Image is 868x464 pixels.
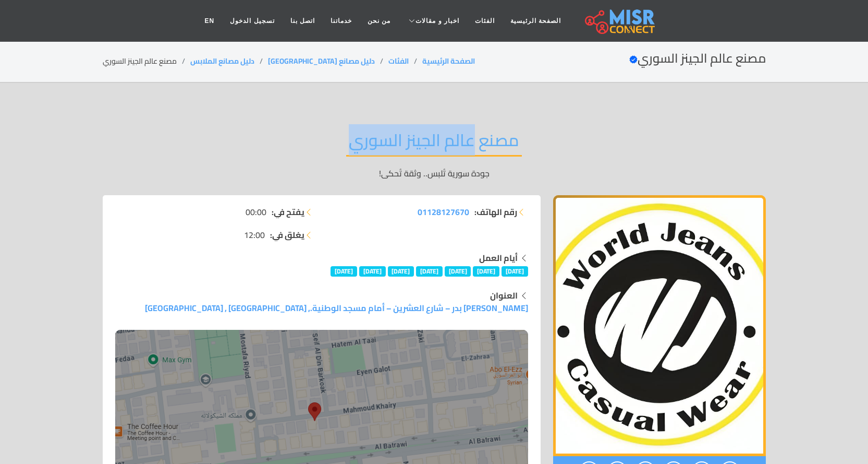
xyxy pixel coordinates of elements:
a: الفئات [388,54,409,68]
span: 12:00 [244,229,265,241]
span: [DATE] [359,266,386,277]
span: اخبار و مقالات [415,16,459,26]
a: اخبار و مقالات [398,11,467,31]
strong: العنوان [490,288,518,303]
a: الفئات [467,11,503,31]
span: [DATE] [473,266,499,277]
span: 00:00 [246,206,266,218]
span: 01128127670 [418,204,469,220]
strong: أيام العمل [479,250,518,266]
span: [DATE] [416,266,443,277]
a: تسجيل الدخول [222,11,282,31]
img: مصنع عالم الجينز السوري [553,195,766,456]
h2: مصنع عالم الجينز السوري [629,51,766,66]
a: اتصل بنا [283,11,323,31]
strong: يفتح في: [272,206,304,218]
a: دليل مصانع [GEOGRAPHIC_DATA] [268,54,375,68]
span: [DATE] [502,266,528,277]
a: 01128127670 [418,206,469,218]
span: [DATE] [331,266,357,277]
h2: مصنع عالم الجينز السوري [346,130,522,157]
strong: رقم الهاتف: [474,206,517,218]
li: مصنع عالم الجينز السوري [103,56,190,67]
a: الصفحة الرئيسية [422,54,475,68]
a: EN [197,11,223,31]
div: 1 / 1 [553,195,766,456]
span: [DATE] [445,266,471,277]
svg: Verified account [629,55,638,64]
strong: يغلق في: [270,229,304,241]
a: دليل مصانع الملابس [190,54,254,68]
img: main.misr_connect [585,8,655,34]
a: من نحن [360,11,398,31]
a: خدماتنا [323,11,360,31]
a: الصفحة الرئيسية [503,11,569,31]
p: جودة سورية تُلبس.. وثقة تُحكى! [103,167,766,180]
span: [DATE] [388,266,414,277]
